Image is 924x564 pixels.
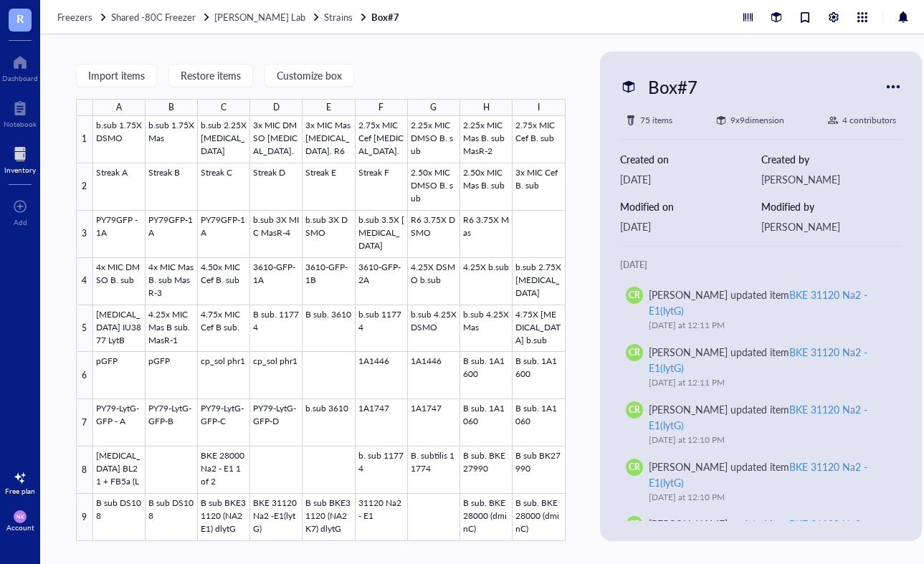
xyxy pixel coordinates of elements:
[324,10,352,24] span: Strains
[57,11,108,24] a: Freezers
[649,459,885,490] div: [PERSON_NAME] updated item
[326,99,331,116] div: E
[629,346,640,359] span: CR
[842,113,896,128] div: 4 contributors
[6,523,34,532] div: Account
[76,211,93,258] div: 3
[642,72,704,102] div: Box#7
[76,258,93,305] div: 4
[371,11,402,24] a: Box#7
[214,10,305,24] span: [PERSON_NAME] Lab
[116,99,122,116] div: A
[111,11,211,24] a: Shared -80C Freezer
[538,99,540,116] div: I
[76,352,93,399] div: 6
[14,218,27,226] div: Add
[76,64,157,87] button: Import items
[76,116,93,163] div: 1
[76,399,93,446] div: 7
[265,64,354,87] button: Customize box
[76,305,93,353] div: 5
[4,97,37,128] a: Notebook
[181,70,241,81] span: Restore items
[649,318,885,333] div: [DATE] at 12:11 PM
[273,99,280,116] div: D
[2,74,38,82] div: Dashboard
[57,10,92,24] span: Freezers
[620,281,902,338] a: CR[PERSON_NAME] updated itemBKE 31120 Na2 -E1(lytG)[DATE] at 12:11 PM
[649,401,885,433] div: [PERSON_NAME] updated item
[761,219,902,234] div: [PERSON_NAME]
[214,11,368,24] a: [PERSON_NAME] LabStrains
[620,258,902,272] div: [DATE]
[5,487,35,495] div: Free plan
[16,514,24,520] span: NK
[430,99,437,116] div: G
[629,461,640,474] span: CR
[649,376,885,390] div: [DATE] at 12:11 PM
[620,151,761,167] div: Created on
[629,289,640,302] span: CR
[620,199,761,214] div: Modified on
[620,338,902,396] a: CR[PERSON_NAME] updated itemBKE 31120 Na2 -E1(lytG)[DATE] at 12:11 PM
[730,113,784,128] div: 9 x 9 dimension
[76,163,93,211] div: 2
[649,490,885,505] div: [DATE] at 12:10 PM
[649,287,885,318] div: [PERSON_NAME] updated item
[378,99,384,116] div: F
[761,199,902,214] div: Modified by
[4,120,37,128] div: Notebook
[88,70,145,81] span: Import items
[277,70,342,81] span: Customize box
[168,99,174,116] div: B
[16,9,24,27] span: R
[4,166,36,174] div: Inventory
[168,64,253,87] button: Restore items
[4,143,36,174] a: Inventory
[2,51,38,82] a: Dashboard
[761,151,902,167] div: Created by
[76,494,93,541] div: 9
[483,99,490,116] div: H
[629,518,640,531] span: CR
[76,446,93,494] div: 8
[620,453,902,510] a: CR[PERSON_NAME] updated itemBKE 31120 Na2 -E1(lytG)[DATE] at 12:10 PM
[761,171,902,187] div: [PERSON_NAME]
[620,219,761,234] div: [DATE]
[649,344,885,376] div: [PERSON_NAME] updated item
[640,113,672,128] div: 75 items
[620,171,761,187] div: [DATE]
[620,396,902,453] a: CR[PERSON_NAME] updated itemBKE 31120 Na2 -E1(lytG)[DATE] at 12:10 PM
[649,433,885,447] div: [DATE] at 12:10 PM
[111,10,196,24] span: Shared -80C Freezer
[629,403,640,416] span: CR
[649,516,885,548] div: [PERSON_NAME] updated item
[221,99,227,116] div: C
